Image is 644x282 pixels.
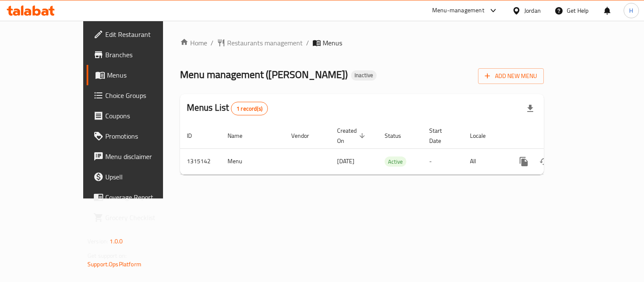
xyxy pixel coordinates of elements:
div: Jordan [524,6,541,15]
span: Menus [107,70,184,80]
button: Add New Menu [478,68,544,84]
td: Menu [221,148,284,174]
span: Start Date [429,126,453,146]
span: 1.0.0 [110,236,123,247]
span: Vendor [291,131,320,141]
button: Change Status [534,151,554,172]
span: Coverage Report [105,192,184,202]
span: [DATE] [337,156,354,167]
a: Branches [87,45,191,65]
span: Edit Restaurant [105,29,184,39]
a: Support.OpsPlatform [87,259,141,270]
span: ID [187,131,203,141]
span: Menu management ( [PERSON_NAME] ) [180,65,348,84]
table: enhanced table [180,123,602,175]
li: / [211,38,214,48]
span: Restaurants management [227,38,303,48]
span: H [629,6,633,15]
span: Get support on: [87,250,127,261]
a: Coupons [87,106,191,126]
div: Inactive [351,70,377,81]
span: Created On [337,126,368,146]
span: Choice Groups [105,90,184,101]
a: Upsell [87,167,191,187]
span: Upsell [105,172,184,182]
th: Actions [507,123,602,149]
a: Home [180,38,207,48]
span: Menu disclaimer [105,151,184,162]
td: 1315142 [180,148,221,174]
span: Menus [323,38,342,48]
span: Status [385,131,412,141]
a: Choice Groups [87,85,191,106]
a: Promotions [87,126,191,146]
a: Menus [87,65,191,85]
span: Active [385,157,406,167]
a: Edit Restaurant [87,24,191,45]
div: Total records count [231,102,268,115]
div: Export file [520,98,540,119]
a: Coverage Report [87,187,191,207]
span: Locale [470,131,497,141]
td: - [422,148,463,174]
h2: Menus List [187,101,268,115]
span: Add New Menu [485,71,537,81]
div: Active [385,156,406,167]
li: / [306,38,309,48]
span: Coupons [105,111,184,121]
a: Grocery Checklist [87,207,191,228]
a: Restaurants management [217,38,303,48]
td: All [463,148,507,174]
button: more [514,151,534,172]
div: Menu-management [432,6,484,16]
span: Name [228,131,253,141]
span: 1 record(s) [231,105,267,113]
span: Grocery Checklist [105,212,184,223]
span: Inactive [351,72,377,79]
span: Promotions [105,131,184,141]
span: Version: [87,236,108,247]
nav: breadcrumb [180,38,544,48]
a: Menu disclaimer [87,146,191,167]
span: Branches [105,50,184,60]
